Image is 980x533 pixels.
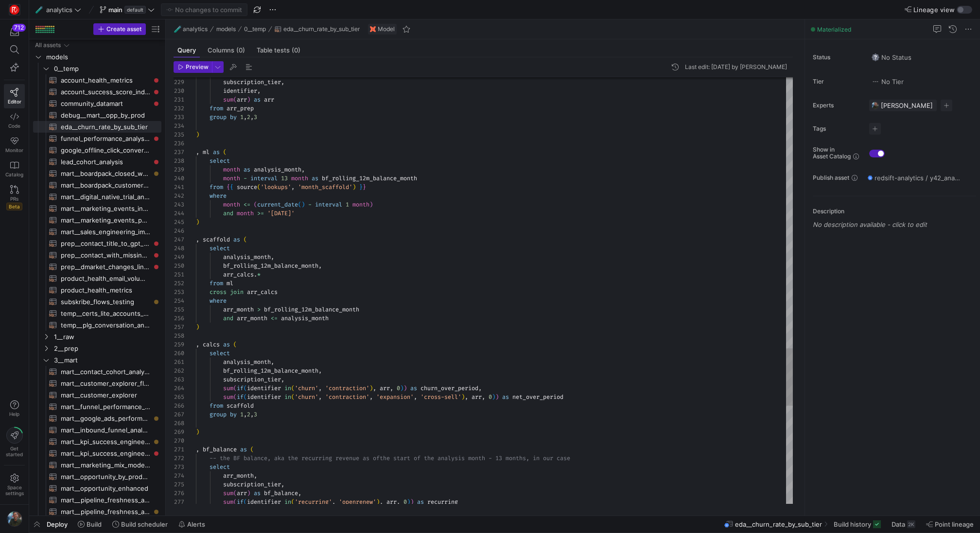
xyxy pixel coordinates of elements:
[223,201,240,208] span: month
[244,201,250,208] span: <=
[61,273,150,284] span: product_health_email_volumes​​​​​​​​​​
[61,121,150,133] span: eda__churn_rate_by_sub_tier​​​​​​​​​​
[875,174,960,182] span: redsift-analytics / y42_analytics_main / eda__churn_rate_by_sub_tier
[33,378,161,389] a: mart__customer_explorer_flattened​​​​​​​​​​
[186,64,209,70] span: Preview
[174,139,184,148] div: 236
[108,516,172,533] button: Build scheduler
[223,209,233,217] span: and
[33,168,161,179] div: Press SPACE to select this row.
[196,148,199,156] span: ,
[33,494,161,506] a: mart__pipeline_freshness_analysis_with_renewals​​​​​​​​​​
[33,471,161,482] a: mart__opportunity_by_product_line​​​​​​​​​​
[5,172,23,177] span: Catalog
[872,78,904,86] span: No Tier
[33,296,161,308] div: Press SPACE to select this row.
[61,133,150,144] span: funnel_performance_analysis__monthly​​​​​​​​​​
[33,459,161,471] a: mart__marketing_mix_modelling​​​​​​​​​​
[33,238,161,249] a: prep__contact_title_to_gpt_persona​​​​​​​​​​
[33,191,161,203] div: Press SPACE to select this row.
[124,6,146,14] span: default
[61,413,150,424] span: mart__google_ads_performance_analysis_rolling​​​​​​​​​​
[250,113,254,121] span: ,
[33,51,161,63] div: Press SPACE to select this row.
[244,26,266,33] span: 0__temp
[257,183,261,191] span: (
[196,218,199,226] span: )
[254,201,257,208] span: (
[298,183,352,191] span: 'month_scaffold'
[174,279,184,288] div: 252
[322,174,417,182] span: bf_rolling_12m_balance_month
[208,47,245,53] span: Columns
[12,24,26,32] div: 712
[61,75,150,86] span: account_health_metrics​​​​​​​​​​
[250,174,278,182] span: interval
[214,23,238,35] button: models
[106,26,141,33] span: Create asset
[33,168,161,179] a: mart__boardpack_closed_won_by_region_view​​​​​​​​​​
[174,261,184,270] div: 250
[4,509,25,529] button: https://storage.googleapis.com/y42-prod-data-exchange/images/6IdsliWYEjCj6ExZYNtk9pMT8U8l8YHLguyz...
[829,516,885,533] button: Build history
[8,99,21,104] span: Editor
[33,86,161,98] div: Press SPACE to select this row.
[4,157,25,181] a: Catalog
[5,484,24,496] span: Space settings
[33,506,161,517] a: mart__pipeline_freshness_analysis​​​​​​​​​​
[227,183,230,191] span: {
[223,96,233,103] span: sum
[61,471,150,482] span: mart__opportunity_by_product_line​​​​​​​​​​
[233,96,237,103] span: (
[33,436,161,447] a: mart__kpi_success_engineering_historical​​​​​​​​​​
[33,226,161,238] div: Press SPACE to select this row.
[813,221,976,228] p: No description available - click to edit
[244,174,247,182] span: -
[213,148,220,156] span: as
[33,249,161,261] div: Press SPACE to select this row.
[254,271,257,278] span: .
[33,319,161,331] div: Press SPACE to select this row.
[174,226,184,235] div: 246
[813,102,861,109] span: Experts
[33,156,161,168] a: lead_cohort_analysis​​​​​​​​​​
[4,133,25,157] a: Monitor
[271,253,274,261] span: ,
[33,121,161,133] a: eda__churn_rate_by_sub_tier​​​​​​​​​​
[257,306,261,313] span: >
[291,174,308,182] span: month
[174,200,184,209] div: 243
[33,249,161,261] a: prep__contact_with_missing_gpt_persona​​​​​​​​​​
[247,96,250,103] span: )
[4,469,25,500] a: Spacesettings
[87,520,102,528] span: Build
[174,183,184,191] div: 241
[223,174,240,182] span: month
[210,157,230,165] span: select
[813,146,851,160] span: Show in Asset Catalog
[203,236,230,243] span: scaffold
[33,109,161,121] a: debug__mart__opp_by_prod​​​​​​​​​​
[33,226,161,238] a: mart__sales_engineering_impact​​​​​​​​​​
[61,180,150,191] span: mart__boardpack_customer_base_view​​​​​​​​​​
[685,64,787,70] div: Last edit: [DATE] by [PERSON_NAME]
[174,191,184,200] div: 242
[4,108,25,133] a: Code
[869,75,906,88] button: No tierNo Tier
[223,148,227,156] span: (
[33,74,161,86] a: account_health_metrics​​​​​​​​​​
[196,236,199,243] span: ,
[291,183,295,191] span: ,
[210,297,227,305] span: where
[223,271,254,278] span: arr_calcs
[301,201,305,208] span: )
[834,520,871,528] span: Build history
[292,47,300,53] span: (0)
[267,209,295,217] span: '[DATE]'
[174,253,184,261] div: 249
[257,209,264,217] span: >=
[61,308,150,319] span: temp__certs_lite_accounts_for_sdrs​​​​​​​​​​
[352,201,369,208] span: month
[174,270,184,279] div: 251
[223,262,318,270] span: bf_rolling_12m_balance_month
